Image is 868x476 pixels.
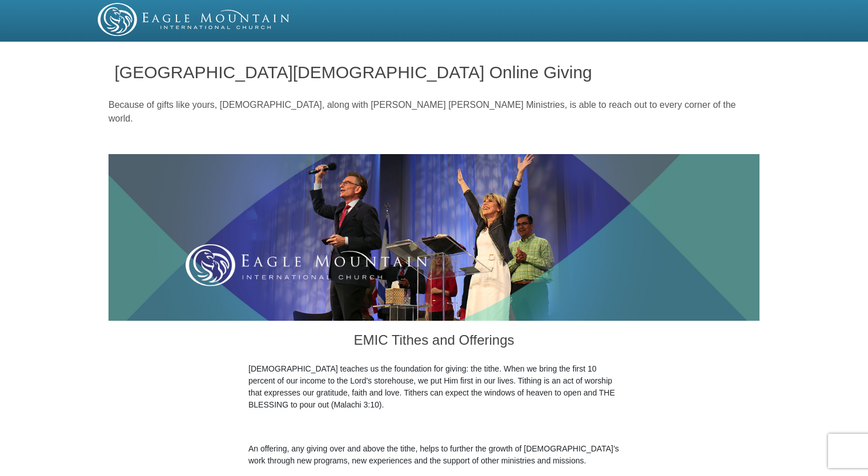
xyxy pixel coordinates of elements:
[248,443,620,467] p: An offering, any giving over and above the tithe, helps to further the growth of [DEMOGRAPHIC_DAT...
[248,321,620,363] h3: EMIC Tithes and Offerings
[115,63,754,82] h1: [GEOGRAPHIC_DATA][DEMOGRAPHIC_DATA] Online Giving
[98,3,291,36] img: EMIC
[248,363,620,411] p: [DEMOGRAPHIC_DATA] teaches us the foundation for giving: the tithe. When we bring the first 10 pe...
[108,98,759,126] p: Because of gifts like yours, [DEMOGRAPHIC_DATA], along with [PERSON_NAME] [PERSON_NAME] Ministrie...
